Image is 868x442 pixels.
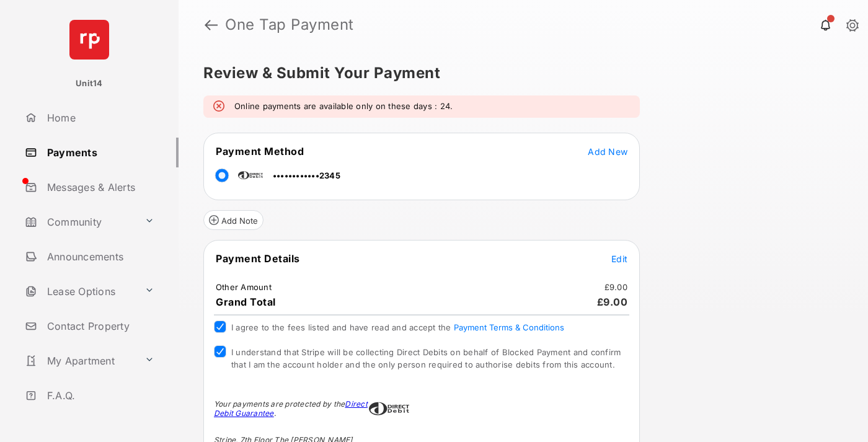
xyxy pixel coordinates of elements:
[216,145,304,157] span: Payment Method
[273,170,340,180] span: ••••••••••••2345
[203,66,833,81] h5: Review & Submit Your Payment
[597,296,628,308] span: £9.00
[588,145,627,157] button: Add New
[216,252,300,265] span: Payment Details
[20,103,179,133] a: Home
[20,311,179,341] a: Contact Property
[454,322,564,332] button: I agree to the fees listed and have read and accept the
[203,210,263,230] button: Add Note
[20,172,179,202] a: Messages & Alerts
[20,138,179,167] a: Payments
[20,276,139,306] a: Lease Options
[214,399,368,418] a: Direct Debit Guarantee
[216,296,276,308] span: Grand Total
[234,100,453,113] em: Online payments are available only on these days : 24.
[69,20,109,60] img: svg+xml;base64,PHN2ZyB4bWxucz0iaHR0cDovL3d3dy53My5vcmcvMjAwMC9zdmciIHdpZHRoPSI2NCIgaGVpZ2h0PSI2NC...
[214,399,369,418] div: Your payments are protected by the .
[76,77,103,90] p: Unit14
[20,346,139,376] a: My Apartment
[215,281,272,293] td: Other Amount
[611,252,627,265] button: Edit
[231,322,564,332] span: I agree to the fees listed and have read and accept the
[20,381,179,410] a: F.A.Q.
[604,281,628,293] td: £9.00
[231,347,621,369] span: I understand that Stripe will be collecting Direct Debits on behalf of Blocked Payment and confir...
[20,207,139,237] a: Community
[611,254,627,264] span: Edit
[225,17,354,32] strong: One Tap Payment
[20,242,179,272] a: Announcements
[588,146,627,157] span: Add New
